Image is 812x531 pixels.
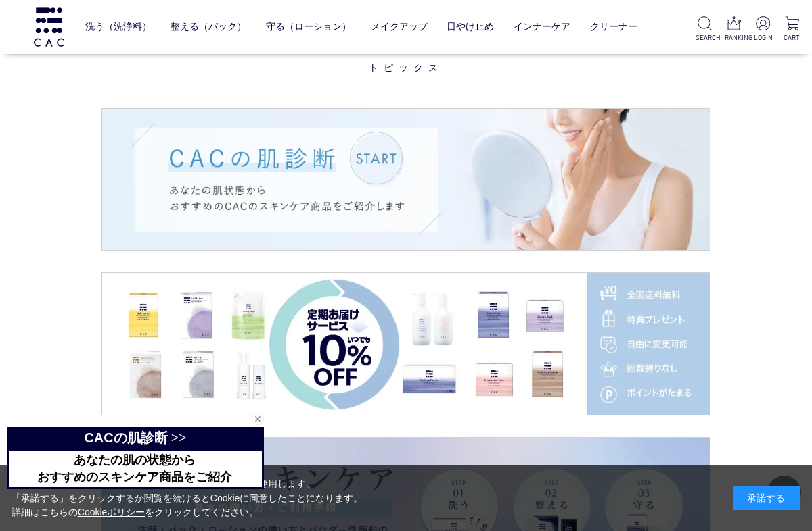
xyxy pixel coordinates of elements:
[725,16,743,43] a: RANKING
[85,11,152,43] a: 洗う（洗浄料）
[32,7,66,46] img: logo
[12,477,363,520] div: 当サイトでは、お客様へのサービス向上のためにCookieを使用します。 「承諾する」をクリックするか閲覧を続けるとCookieに同意したことになります。 詳細はこちらの をクリックしてください。
[733,486,800,510] div: 承諾する
[783,32,801,43] p: CART
[171,11,246,43] a: 整える（パック）
[696,16,714,43] a: SEARCH
[725,32,743,43] p: RANKING
[447,11,494,43] a: 日やけ止め
[754,32,772,43] p: LOGIN
[783,16,801,43] a: CART
[102,273,710,415] a: 定期便サービス定期便サービス
[696,32,714,43] p: SEARCH
[266,11,351,43] a: 守る（ローション）
[102,273,710,415] img: 定期便サービス
[590,11,637,43] a: クリーナー
[514,11,570,43] a: インナーケア
[78,507,145,517] a: Cookieポリシー
[102,109,710,251] img: 肌診断
[371,11,428,43] a: メイクアップ
[102,109,710,251] a: 肌診断肌診断
[754,16,772,43] a: LOGIN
